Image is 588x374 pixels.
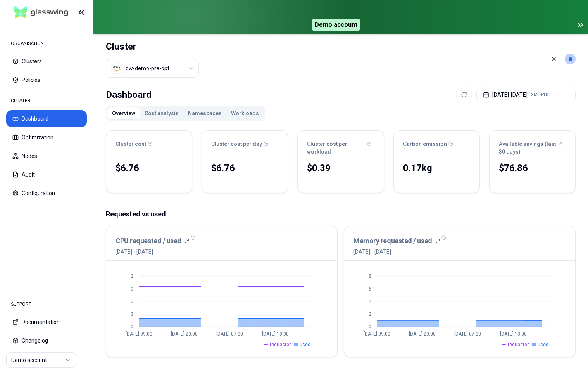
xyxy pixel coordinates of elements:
[476,87,576,102] button: [DATE]-[DATE]GMT+10
[128,274,133,279] tspan: 12
[369,274,371,279] tspan: 8
[113,64,121,72] img: aws
[106,40,199,53] h1: Cluster
[6,185,87,202] button: Configuration
[6,93,87,109] div: CLUSTER
[508,341,530,348] span: requested
[171,331,198,337] tspan: [DATE] 20:00
[364,331,390,337] tspan: [DATE] 09:00
[353,248,440,256] span: [DATE] - [DATE]
[6,36,87,51] div: ORGANISATION
[262,331,289,337] tspan: [DATE] 18:00
[126,64,169,72] div: gw-demo-pre-opt
[499,162,566,174] div: $76.86
[312,19,360,31] span: Demo account
[116,248,189,256] span: [DATE] - [DATE]
[126,331,152,337] tspan: [DATE] 09:00
[531,92,548,98] span: GMT+10
[11,3,71,22] img: GlassWing
[369,286,371,292] tspan: 6
[116,140,183,148] div: Cluster cost
[106,209,576,220] p: Requested vs used
[131,324,133,329] tspan: 0
[500,331,527,337] tspan: [DATE] 18:00
[403,162,470,174] div: 0.17 kg
[6,166,87,183] button: Audit
[116,235,181,246] h3: CPU requested / used
[270,341,292,348] span: requested
[216,331,243,337] tspan: [DATE] 07:00
[6,110,87,127] button: Dashboard
[106,59,199,78] button: Select a value
[6,53,87,70] button: Clusters
[140,107,183,119] button: Cost analysis
[6,129,87,146] button: Optimization
[107,107,140,119] button: Overview
[307,140,374,156] div: Cluster cost per workload
[106,87,152,102] div: Dashboard
[211,140,278,148] div: Cluster cost per day
[454,331,481,337] tspan: [DATE] 07:00
[116,162,183,174] div: $6.76
[6,71,87,88] button: Policies
[538,341,548,348] span: used
[353,235,432,246] h3: Memory requested / used
[211,162,278,174] div: $6.76
[131,299,133,304] tspan: 6
[300,341,310,348] span: used
[6,296,87,312] div: SUPPORT
[6,147,87,164] button: Nodes
[369,312,371,317] tspan: 2
[403,140,470,148] div: Carbon emission
[499,140,566,156] div: Available savings (last 30 days)
[131,312,133,317] tspan: 3
[409,331,436,337] tspan: [DATE] 20:00
[6,332,87,349] button: Changelog
[6,313,87,331] button: Documentation
[369,324,371,329] tspan: 0
[131,286,133,292] tspan: 9
[226,107,264,119] button: Workloads
[183,107,226,119] button: Namespaces
[307,162,374,174] div: $0.39
[369,299,372,304] tspan: 4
